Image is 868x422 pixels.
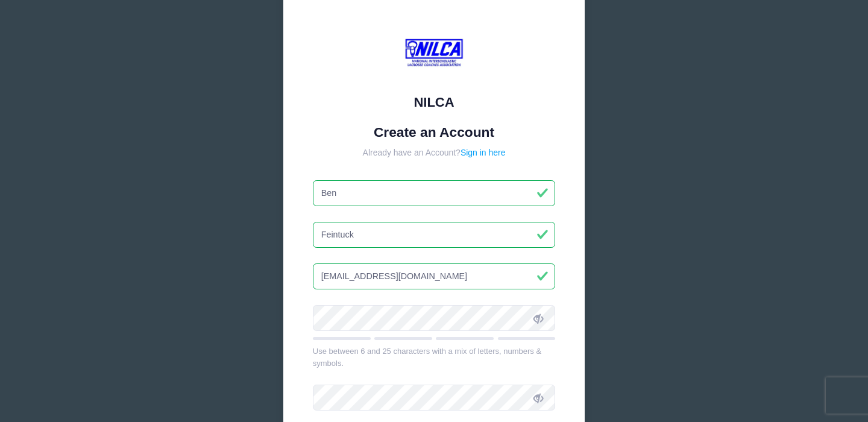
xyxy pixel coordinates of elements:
input: Email [313,263,556,289]
div: Already have an Account? [313,146,556,159]
input: Last Name [313,222,556,248]
input: First Name [313,180,556,206]
div: NILCA [313,92,556,112]
div: Use between 6 and 25 characters with a mix of letters, numbers & symbols. [313,345,556,369]
img: NILCA [398,16,470,89]
h1: Create an Account [313,124,556,140]
a: Sign in here [461,148,506,157]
